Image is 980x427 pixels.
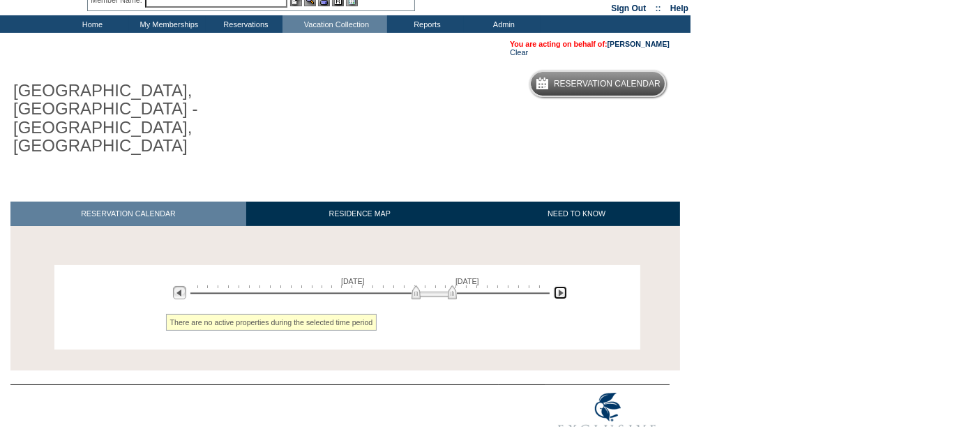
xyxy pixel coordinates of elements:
[656,3,661,13] span: ::
[129,15,206,33] td: My Memberships
[510,48,528,57] a: Clear
[554,286,567,299] img: Next
[608,40,670,48] a: [PERSON_NAME]
[246,202,474,226] a: RESIDENCE MAP
[10,202,246,226] a: RESERVATION CALENDAR
[341,277,365,285] span: [DATE]
[670,3,688,13] a: Help
[282,15,387,33] td: Vacation Collection
[10,79,323,158] h1: [GEOGRAPHIC_DATA], [GEOGRAPHIC_DATA] - [GEOGRAPHIC_DATA], [GEOGRAPHIC_DATA]
[206,15,282,33] td: Reservations
[387,15,464,33] td: Reports
[464,15,541,33] td: Admin
[455,277,479,285] span: [DATE]
[473,202,680,226] a: NEED TO KNOW
[52,15,129,33] td: Home
[173,286,186,299] img: Previous
[554,80,661,89] h5: Reservation Calendar
[166,314,377,331] div: There are no active properties during the selected time period
[611,3,646,13] a: Sign Out
[510,40,670,48] span: You are acting on behalf of:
